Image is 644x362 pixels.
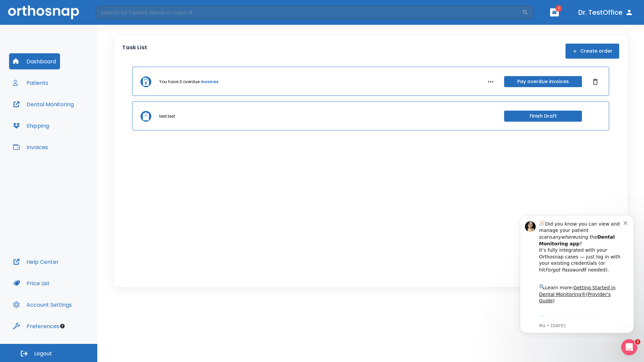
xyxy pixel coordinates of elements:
[159,113,175,119] p: test test
[9,75,52,91] button: Patients
[9,96,78,112] button: Dental Monitoring
[159,79,200,85] p: You have 3 overdue
[590,76,601,87] button: Dismiss
[29,107,89,119] a: App Store
[9,318,63,334] button: Preferences
[9,53,60,69] button: Dashboard
[9,275,54,291] button: Price List
[122,44,147,59] p: Task List
[34,350,52,357] span: Logout
[96,6,522,19] input: Search by Patient Name or Case #
[8,5,79,19] img: Orthosnap
[59,323,65,329] div: Tooltip anchor
[29,114,114,120] p: Message from Ma, sent 7w ago
[504,76,582,87] button: Pay overdue invoices
[621,339,637,355] iframe: Intercom live chat
[9,139,52,155] button: Invoices
[201,79,218,85] a: invoices
[555,5,562,12] span: 1
[510,209,644,337] iframe: Intercom notifications message
[9,254,63,270] button: Help Center
[9,297,76,313] button: Account Settings
[566,44,619,59] button: Create order
[29,105,114,139] div: Download the app: | ​ Let us know if you need help getting started!
[9,118,53,134] button: Shipping
[504,111,582,122] button: Finish Draft
[114,10,119,16] button: Dismiss notification
[576,6,636,18] button: Dr. TestOffice
[635,339,640,345] span: 1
